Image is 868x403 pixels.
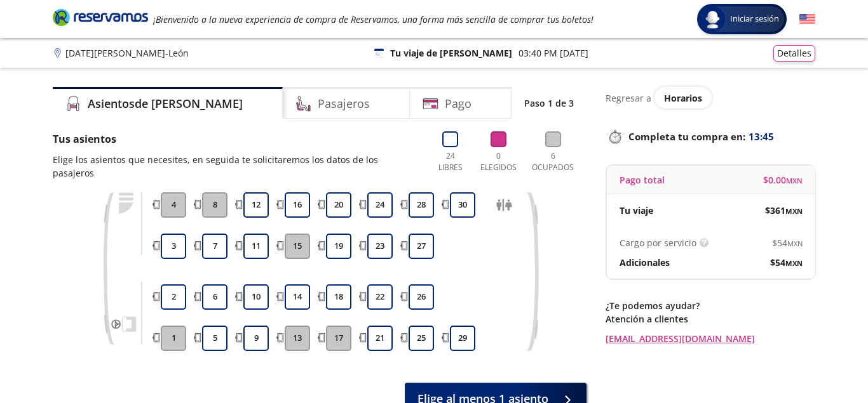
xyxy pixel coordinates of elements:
a: [EMAIL_ADDRESS][DOMAIN_NAME] [606,332,815,345]
button: 2 [161,284,186,310]
button: 19 [326,234,351,259]
p: ¿Te podemos ayudar? [606,299,815,312]
span: $ 361 [765,204,803,217]
button: 6 [202,284,227,310]
p: Paso 1 de 3 [524,96,574,110]
button: 13 [285,326,310,351]
p: Tus asientos [53,131,420,147]
button: 28 [409,192,434,218]
div: Regresar a ver horarios [606,87,815,109]
em: ¡Bienvenido a la nueva experiencia de compra de Reservamos, una forma más sencilla de comprar tus... [153,13,593,25]
button: 14 [285,284,310,310]
h4: Pasajeros [318,95,370,112]
button: 23 [367,234,393,259]
p: Completa tu compra en : [606,128,815,145]
span: Iniciar sesión [725,13,784,25]
button: 26 [409,284,434,310]
span: 13:45 [749,129,774,144]
small: MXN [787,239,803,248]
button: 30 [450,192,475,218]
button: 16 [285,192,310,218]
p: Elige los asientos que necesites, en seguida te solicitaremos los datos de los pasajeros [53,153,420,180]
button: 12 [243,192,269,218]
p: 03:40 PM [DATE] [519,46,588,60]
small: MXN [785,206,803,216]
button: 17 [326,326,351,351]
h4: Pago [445,95,471,112]
a: Brand Logo [53,8,148,30]
p: Atención a clientes [606,312,815,326]
button: Detalles [773,45,815,62]
small: MXN [785,258,803,268]
button: 15 [285,234,310,259]
button: 24 [367,192,393,218]
button: 25 [409,326,434,351]
p: 0 Elegidos [477,150,520,173]
button: 22 [367,284,393,310]
button: 9 [243,326,269,351]
button: English [799,11,815,27]
p: Tu viaje de [PERSON_NAME] [390,46,512,60]
h4: Asientos de [PERSON_NAME] [88,95,243,112]
small: MXN [786,176,803,185]
i: Brand Logo [53,8,148,27]
button: 7 [202,234,227,259]
button: 11 [243,234,269,259]
button: 21 [367,326,393,351]
button: 3 [161,234,186,259]
button: 18 [326,284,351,310]
button: 1 [161,326,186,351]
p: Regresar a [606,91,651,105]
span: Horarios [664,92,702,104]
button: 29 [450,326,475,351]
p: Tu viaje [620,204,653,217]
p: Adicionales [620,256,670,269]
p: Pago total [620,173,665,187]
span: $ 54 [770,256,803,269]
p: 6 Ocupados [529,150,577,173]
iframe: Messagebird Livechat Widget [794,329,855,390]
button: 10 [243,284,269,310]
span: $ 54 [772,236,803,249]
p: [DATE][PERSON_NAME] - León [65,46,189,60]
button: 8 [202,192,227,218]
button: 27 [409,234,434,259]
button: 20 [326,192,351,218]
button: 4 [161,192,186,218]
p: 24 Libres [433,150,468,173]
p: Cargo por servicio [620,236,696,249]
button: 5 [202,326,227,351]
span: $ 0.00 [763,173,803,187]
